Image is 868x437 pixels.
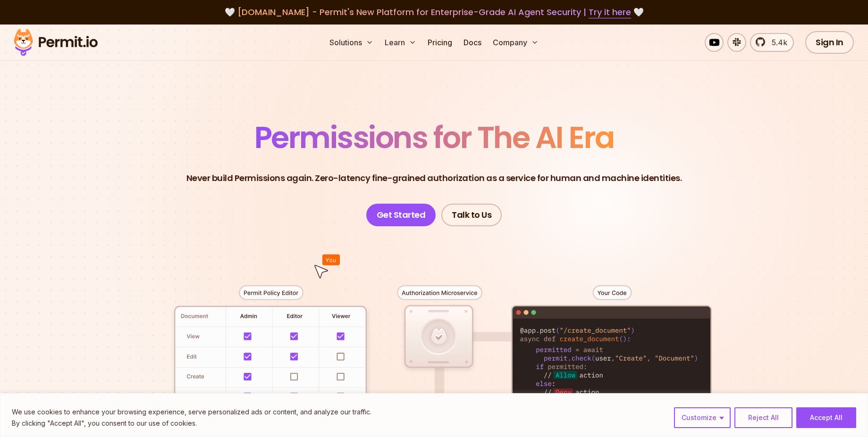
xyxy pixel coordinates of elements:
p: Never build Permissions again. Zero-latency fine-grained authorization as a service for human and... [186,172,682,185]
button: Reject All [734,407,792,428]
span: [DOMAIN_NAME] - Permit's New Platform for Enterprise-Grade AI Agent Security | [237,6,631,18]
a: 5.4k [750,33,794,52]
div: 🤍 🤍 [23,6,845,19]
button: Solutions [326,33,377,52]
a: Get Started [366,204,436,226]
button: Learn [381,33,420,52]
span: Permissions for The AI Era [254,116,614,158]
a: Pricing [424,33,456,52]
button: Customize [674,407,731,428]
p: By clicking "Accept All", you consent to our use of cookies. [12,418,371,429]
a: Try it here [589,6,631,18]
a: Docs [460,33,485,52]
p: We use cookies to enhance your browsing experience, serve personalized ads or content, and analyz... [12,406,371,418]
span: 5.4k [766,37,787,48]
img: Permit logo [9,26,102,58]
button: Company [489,33,542,52]
button: Accept All [796,407,856,428]
a: Talk to Us [441,204,502,226]
a: Sign In [805,31,854,54]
